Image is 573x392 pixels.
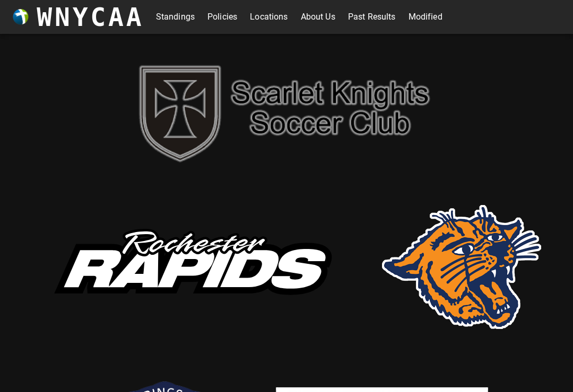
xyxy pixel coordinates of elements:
a: Past Results [348,8,396,25]
h3: WNYCAA [37,2,144,32]
img: rsd.png [382,205,541,329]
a: Modified [409,8,442,25]
a: Locations [250,8,288,25]
a: Standings [156,8,195,25]
a: About Us [301,8,335,25]
a: Policies [207,8,237,25]
img: rapids.svg [32,208,350,326]
img: sk.png [127,55,446,170]
img: wnycaaBall.png [13,9,29,25]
